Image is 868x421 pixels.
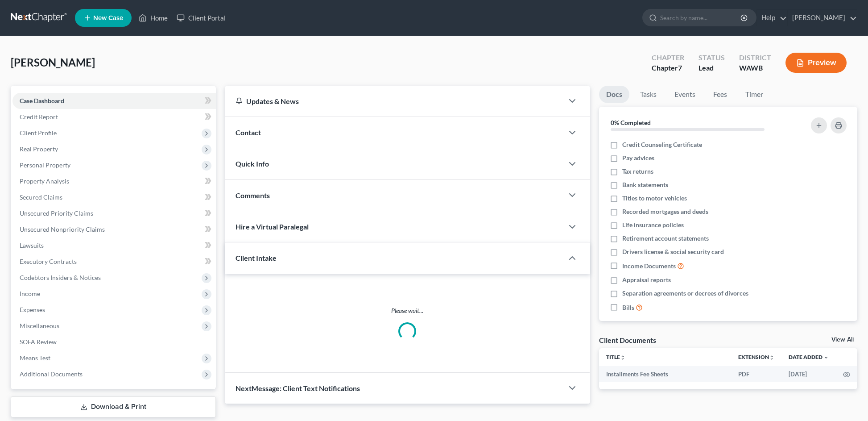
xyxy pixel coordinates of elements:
a: SOFA Review [12,334,216,350]
a: Executory Contracts [12,254,216,270]
a: Fees [706,86,735,103]
div: District [739,53,771,63]
a: Extensionunfold_more [738,354,774,360]
span: 7 [678,63,682,72]
span: Miscellaneous [20,322,59,329]
i: unfold_more [620,355,625,360]
span: Personal Property [20,161,70,169]
span: Expenses [20,306,45,313]
span: SOFA Review [20,338,57,346]
a: Case Dashboard [12,93,216,109]
span: Codebtors Insiders & Notices [20,274,101,281]
span: [PERSON_NAME] [11,56,95,69]
span: Unsecured Nonpriority Claims [20,225,105,233]
span: Titles to motor vehicles [622,194,687,203]
a: Client Portal [172,10,230,26]
a: Events [667,86,703,103]
span: Client Intake [236,254,277,262]
a: View All [831,337,854,343]
span: Credit Counseling Certificate [622,140,702,149]
span: Additional Documents [20,370,83,378]
a: Download & Print [11,396,216,417]
span: Case Dashboard [20,97,64,104]
span: Tax returns [622,167,653,176]
a: Help [757,10,787,26]
div: Status [699,53,725,63]
a: Tasks [633,86,664,103]
span: Contact [236,128,261,137]
a: Docs [599,86,629,103]
a: Titleunfold_more [606,354,625,360]
input: Search by name... [660,9,742,26]
span: Drivers license & social security card [622,247,724,256]
td: [DATE] [781,366,836,382]
a: Secured Claims [12,189,216,205]
strong: 0% Completed [611,119,651,126]
span: Unsecured Priority Claims [20,209,93,217]
span: Life insurance policies [622,221,684,229]
span: Executory Contracts [20,258,77,265]
p: Please wait... [236,306,579,315]
div: Client Documents [599,335,656,345]
span: Bills [622,303,634,312]
span: NextMessage: Client Text Notifications [236,384,360,392]
a: Lawsuits [12,238,216,254]
a: Property Analysis [12,173,216,189]
span: Means Test [20,354,50,362]
span: Property Analysis [20,177,69,185]
span: Real Property [20,145,58,153]
div: Lead [699,63,725,73]
a: [PERSON_NAME] [788,10,857,26]
td: Installments Fee Sheets [599,366,731,382]
span: Lawsuits [20,242,44,249]
span: Secured Claims [20,193,62,201]
a: Unsecured Priority Claims [12,205,216,221]
span: Pay advices [622,154,654,163]
div: Updates & News [236,96,553,106]
div: Chapter [652,53,684,63]
span: Appraisal reports [622,275,671,284]
span: New Case [93,15,123,21]
a: Timer [738,86,770,103]
span: Income [20,290,40,297]
a: Date Added expand_more [789,354,829,360]
span: Comments [236,191,270,200]
a: Home [134,10,172,26]
span: Separation agreements or decrees of divorces [622,289,748,298]
div: WAWB [739,63,771,73]
span: Credit Report [20,113,58,121]
i: unfold_more [769,355,774,360]
span: Income Documents [622,262,676,271]
button: Preview [785,53,847,73]
span: Hire a Virtual Paralegal [236,222,309,231]
span: Client Profile [20,129,57,137]
span: Quick Info [236,159,269,168]
a: Credit Report [12,109,216,125]
td: PDF [731,366,781,382]
i: expand_more [823,355,829,360]
div: Chapter [652,63,684,73]
span: Bank statements [622,180,668,189]
span: Recorded mortgages and deeds [622,207,708,216]
a: Unsecured Nonpriority Claims [12,221,216,238]
span: Retirement account statements [622,234,709,243]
